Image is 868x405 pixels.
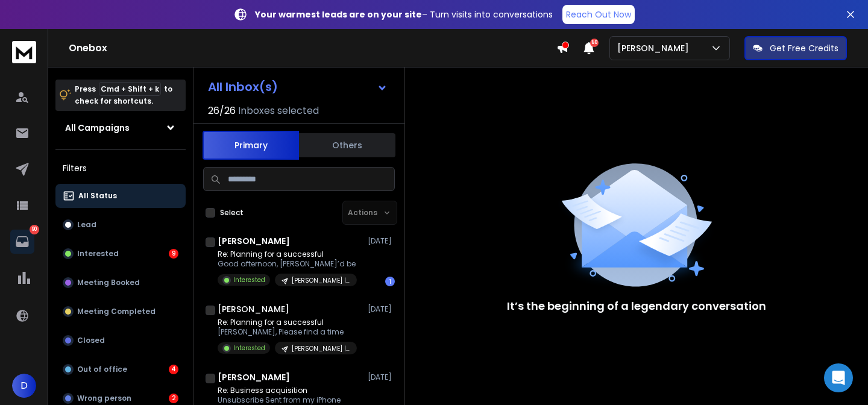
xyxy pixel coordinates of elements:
[77,249,119,259] p: Interested
[55,184,186,208] button: All Status
[203,131,299,160] button: Primary
[30,225,39,234] p: 90
[299,132,395,159] button: Others
[12,374,36,398] button: D
[55,213,186,237] button: Lead
[77,336,105,345] p: Closed
[566,8,631,20] p: Reach Out Now
[233,344,265,353] p: Interested
[233,275,265,284] p: Interested
[75,83,172,107] p: Press to check for shortcuts.
[169,249,178,259] div: 9
[198,75,397,99] button: All Inbox(s)
[169,365,178,374] div: 4
[255,8,553,20] p: – Turn visits into conversations
[169,394,178,403] div: 2
[99,82,161,96] span: Cmd + Shift + k
[218,235,290,247] h1: [PERSON_NAME]
[55,271,186,295] button: Meeting Booked
[507,298,766,315] p: It’s the beginning of a legendary conversation
[255,8,422,20] strong: Your warmest leads are on your site
[292,276,350,285] p: [PERSON_NAME] | All Industry
[55,328,186,353] button: Closed
[218,386,362,395] p: Re: Business acquisition
[218,259,357,269] p: Good afternoon, [PERSON_NAME]’d be
[218,250,357,259] p: Re: Planning for a successful
[77,278,140,287] p: Meeting Booked
[10,230,34,254] a: 90
[65,122,130,134] h1: All Campaigns
[238,104,319,118] h3: Inboxes selected
[368,304,395,314] p: [DATE]
[562,5,635,24] a: Reach Out Now
[55,242,186,266] button: Interested9
[55,357,186,381] button: Out of office4
[218,327,357,337] p: [PERSON_NAME], Please find a time
[77,365,127,374] p: Out of office
[218,303,289,315] h1: [PERSON_NAME]
[617,42,694,54] p: [PERSON_NAME]
[368,236,395,246] p: [DATE]
[77,394,131,403] p: Wrong person
[368,372,395,382] p: [DATE]
[590,39,599,47] span: 50
[208,104,236,118] span: 26 / 26
[55,160,186,177] h3: Filters
[220,208,244,218] label: Select
[218,371,290,383] h1: [PERSON_NAME]
[77,220,96,230] p: Lead
[385,277,395,286] div: 1
[78,191,117,201] p: All Status
[69,41,556,55] h1: Onebox
[12,41,36,63] img: logo
[218,395,362,405] p: Unsubscribe Sent from my iPhone
[824,363,853,392] div: Open Intercom Messenger
[744,36,847,60] button: Get Free Credits
[55,116,186,140] button: All Campaigns
[77,307,156,316] p: Meeting Completed
[292,344,350,353] p: [PERSON_NAME] | All Industry
[218,318,357,327] p: Re: Planning for a successful
[208,81,278,93] h1: All Inbox(s)
[770,42,838,54] p: Get Free Credits
[55,300,186,324] button: Meeting Completed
